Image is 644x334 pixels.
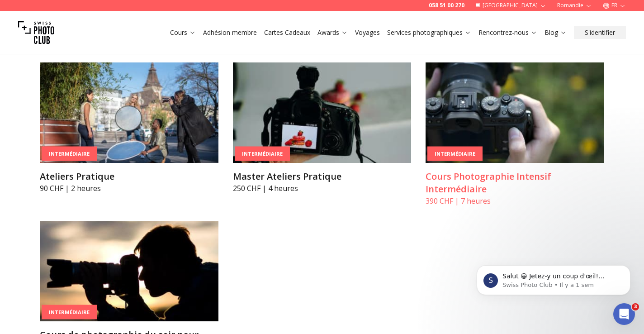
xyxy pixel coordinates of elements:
div: Intermédiaire [42,146,97,161]
button: Adhésion membre [199,26,260,39]
a: Rencontrez-nous [478,28,537,37]
h3: Master Ateliers Pratique [233,170,412,183]
img: tab_domain_overview_orange.svg [38,52,45,60]
a: Adhésion membre [203,28,257,37]
img: Master Ateliers Pratique [233,62,412,163]
img: Cours Photographie Intensif Intermédiaire [426,62,604,163]
div: Domaine [47,53,70,59]
div: Intermédiaire [42,305,97,320]
a: Cartes Cadeaux [264,28,310,37]
a: Voyages [355,28,380,37]
a: Cours Photographie Intensif IntermédiaireIntermédiaireCours Photographie Intensif Intermédiaire39... [426,62,604,206]
p: 90 CHF | 2 heures [40,183,218,194]
div: v 4.0.25 [25,14,44,22]
a: Services photographiques [387,28,471,37]
a: Awards [317,28,348,37]
img: website_grey.svg [14,24,22,31]
a: Blog [545,28,567,37]
a: Cours [170,28,196,37]
a: Ateliers PratiqueIntermédiaireAteliers Pratique90 CHF | 2 heures [40,62,218,194]
h3: Cours Photographie Intensif Intermédiaire [426,170,604,196]
span: 3 [632,303,639,310]
a: 058 51 00 270 [429,2,464,9]
button: Voyages [351,26,384,39]
p: 250 CHF | 4 heures [233,183,412,194]
button: S'identifier [574,26,626,39]
img: Ateliers Pratique [40,62,218,163]
iframe: Intercom live chat [613,303,635,325]
iframe: Intercom notifications message [463,246,644,310]
h3: Ateliers Pratique [40,170,218,183]
button: Services photographiques [384,26,475,39]
img: Swiss photo club [18,14,54,51]
img: logo_orange.svg [14,14,22,22]
button: Cartes Cadeaux [260,26,314,39]
div: Intermédiaire [427,146,483,161]
div: Intermédiaire [235,146,290,161]
p: 390 CHF | 7 heures [426,196,604,206]
button: Awards [314,26,351,39]
a: Master Ateliers PratiqueIntermédiaireMaster Ateliers Pratique250 CHF | 4 heures [233,62,412,194]
div: Mots-clés [114,53,137,59]
button: Blog [541,26,570,39]
div: Domaine: [DOMAIN_NAME] [24,24,102,31]
img: tab_keywords_by_traffic_grey.svg [104,52,111,60]
img: Cours de photographie du soir pour Intermédiaires [40,221,218,321]
button: Rencontrez-nous [475,26,541,39]
button: Cours [166,26,199,39]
